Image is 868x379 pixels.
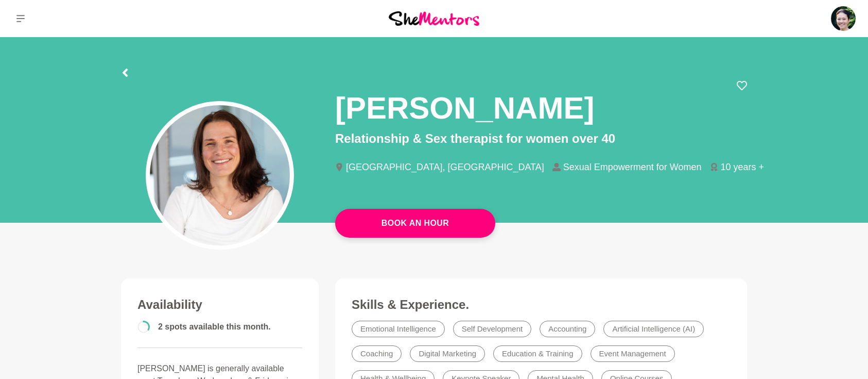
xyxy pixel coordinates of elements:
a: Book An Hour [335,209,495,238]
p: Relationship & Sex therapist for women over 40 [335,129,747,148]
h1: [PERSON_NAME] [335,89,594,127]
h3: Skills & Experience. [352,297,731,312]
h3: Availability [137,297,302,312]
li: 10 years + [710,162,773,172]
span: 2 spots available this month. [158,322,271,331]
img: Roselynn Unson [831,6,856,31]
img: She Mentors Logo [389,11,479,25]
li: [GEOGRAPHIC_DATA], [GEOGRAPHIC_DATA] [335,162,552,172]
li: Sexual Empowerment for Women [552,162,710,172]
